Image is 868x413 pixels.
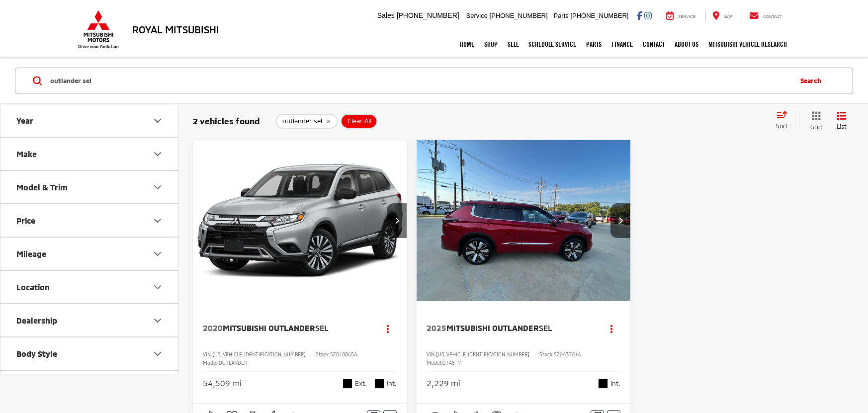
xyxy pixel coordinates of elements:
[0,337,179,370] button: Body StyleBody Style
[705,11,740,21] a: Map
[152,215,164,227] div: Price
[455,32,479,57] a: Home
[763,14,782,19] span: Contact
[316,351,330,357] span: Stock:
[212,351,306,357] span: [US_VEHICLE_IDENTIFICATION_NUMBER]
[193,116,260,126] span: 2 vehicles found
[427,378,460,389] div: 2,229 mi
[343,379,352,389] span: Black
[553,12,568,19] span: Parts
[603,320,620,337] button: Actions
[0,238,179,270] button: MileageMileage
[0,204,179,237] button: PricePrice
[771,111,799,131] button: Select sort value
[837,122,847,131] span: List
[16,182,68,192] div: Model & Trim
[219,360,247,366] span: OUTLANDER
[49,69,790,92] input: Search by Make, Model, or Keyword
[330,351,357,357] span: SZ018865A
[742,11,789,21] a: Contact
[0,138,179,170] button: MakeMake
[427,323,593,333] a: 2025Mitsubishi OutlanderSEL
[581,32,607,57] a: Parts: Opens in a new tab
[427,351,436,357] span: VIN:
[503,32,523,57] a: Sell
[659,11,703,21] a: Service
[223,323,315,332] span: Mitsubishi Outlander
[490,12,548,19] span: [PHONE_NUMBER]
[598,379,608,389] span: Black
[152,148,164,160] div: Make
[442,360,462,366] span: OT45-M
[192,140,408,302] img: 2020 Mitsubishi Outlander SEL
[670,32,703,57] a: About Us
[387,325,389,332] span: dropdown dots
[427,360,442,366] span: Model:
[76,10,121,49] img: Mitsubishi
[0,271,179,303] button: LocationLocation
[377,11,395,19] span: Sales
[427,323,446,332] span: 2025
[152,315,164,327] div: Dealership
[466,12,488,19] span: Service
[799,111,829,131] button: Grid View
[355,379,367,388] span: Ext.
[16,249,46,258] div: Mileage
[570,12,628,19] span: [PHONE_NUMBER]
[16,349,57,358] div: Body Style
[192,140,408,301] a: 2020 Mitsubishi Outlander SEL2020 Mitsubishi Outlander SEL2020 Mitsubishi Outlander SEL2020 Mitsu...
[16,316,57,325] div: Dealership
[610,325,612,332] span: dropdown dots
[16,116,33,125] div: Year
[610,379,620,388] span: Int.
[638,32,670,57] a: Contact
[203,378,242,389] div: 54,509 mi
[397,11,459,19] span: [PHONE_NUMBER]
[0,171,179,203] button: Model & TrimModel & Trim
[554,351,581,357] span: SZ043701A
[16,149,37,159] div: Make
[637,11,642,19] a: Facebook: Click to visit our Facebook page
[192,140,408,301] div: 2020 Mitsubishi Outlander SEL 0
[724,14,732,19] span: Map
[416,140,631,301] a: 2025 Mitsubishi Outlander SEL2025 Mitsubishi Outlander SEL2025 Mitsubishi Outlander SEL2025 Mitsu...
[644,11,652,19] a: Instagram: Click to visit our Instagram page
[16,282,50,292] div: Location
[539,351,554,357] span: Stock:
[152,281,164,293] div: Location
[479,32,503,57] a: Shop
[315,323,329,332] span: SEL
[446,323,539,332] span: Mitsubishi Outlander
[703,32,792,57] a: Mitsubishi Vehicle Research
[374,379,384,389] span: Black
[607,32,638,57] a: Finance
[203,360,219,366] span: Model:
[436,351,529,357] span: [US_VEHICLE_IDENTIFICATION_NUMBER]
[379,320,397,337] button: Actions
[152,348,164,360] div: Body Style
[539,323,552,332] span: SEL
[523,32,581,57] a: Schedule Service: Opens in a new tab
[829,111,854,131] button: List View
[810,123,822,131] span: Grid
[347,117,371,125] span: Clear All
[341,114,377,129] button: Clear All
[387,203,407,238] button: Next image
[275,114,338,129] button: remove outlander%20sel
[610,203,630,238] button: Next image
[152,115,164,127] div: Year
[203,323,223,332] span: 2020
[776,122,788,129] span: Sort
[387,379,397,388] span: Int.
[790,68,836,93] button: Search
[16,216,35,225] div: Price
[152,248,164,260] div: Mileage
[0,104,179,137] button: YearYear
[0,304,179,336] button: DealershipDealership
[416,140,631,302] img: 2025 Mitsubishi Outlander SEL
[203,323,369,333] a: 2020Mitsubishi OutlanderSEL
[0,371,179,403] button: Color
[132,24,219,35] h3: Royal Mitsubishi
[416,140,631,301] div: 2025 Mitsubishi Outlander SEL 0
